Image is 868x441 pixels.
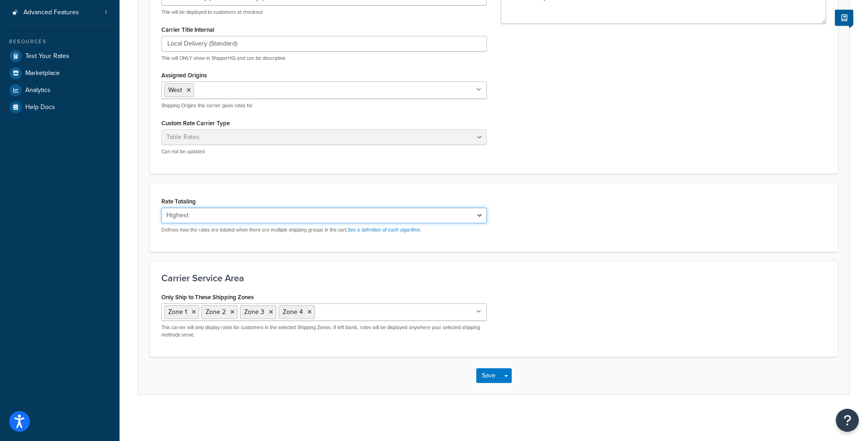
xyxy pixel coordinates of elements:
[161,324,487,338] p: This carrier will only display rates for customers in the selected Shipping Zones. If left blank,...
[23,9,79,17] span: Advanced Features
[7,99,113,116] a: Help Docs
[161,26,214,33] label: Carrier Title Internal
[836,409,859,432] button: Open Resource Center
[25,104,55,111] span: Help Docs
[7,4,113,21] li: Advanced Features
[161,273,826,283] h3: Carrier Service Area
[168,85,182,95] span: West
[348,226,422,233] a: See a definition of each algorithm.
[7,4,113,21] a: Advanced Features1
[168,307,187,317] span: Zone 1
[25,70,60,77] span: Marketplace
[161,226,487,233] p: Defines how the rates are totaled when there are multiple shipping groups in the cart.
[283,307,303,317] span: Zone 4
[105,9,107,17] span: 1
[161,148,487,155] p: Can not be updated
[206,307,226,317] span: Zone 2
[7,65,113,81] a: Marketplace
[476,368,501,383] button: Save
[161,294,254,301] label: Only Ship to These Shipping Zones
[25,87,51,94] span: Analytics
[244,307,264,317] span: Zone 3
[161,9,487,16] p: This will be displayed to customers at checkout
[7,38,113,46] div: Resources
[7,48,113,64] a: Test Your Rates
[161,55,487,62] p: This will ONLY show in ShipperHQ and can be descriptive
[161,120,230,127] label: Custom Rate Carrier Type
[161,198,196,205] label: Rate Totaling
[25,52,69,60] span: Test Your Rates
[161,102,487,109] p: Shipping Origins this carrier gives rates for
[161,72,207,79] label: Assigned Origins
[7,82,113,99] a: Analytics
[835,10,853,26] button: Show Help Docs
